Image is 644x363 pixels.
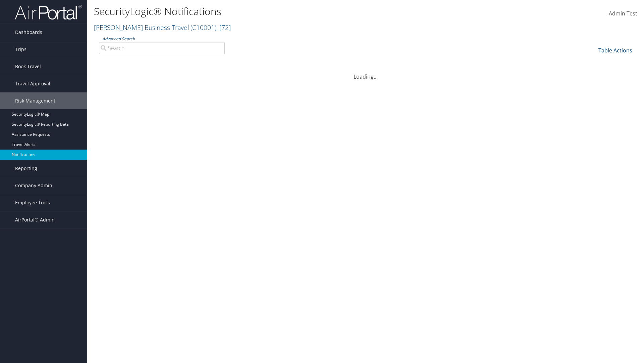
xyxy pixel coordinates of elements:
span: Travel Approval [15,75,50,92]
span: Admin Test [609,10,637,17]
span: Risk Management [15,92,55,109]
h1: SecurityLogic® Notifications [94,4,456,18]
span: AirPortal® Admin [15,211,55,228]
span: Reporting [15,160,37,177]
input: Advanced Search [99,42,225,54]
span: ( C10001 ) [191,23,216,32]
span: , [ 72 ] [216,23,231,32]
a: Table Actions [598,47,632,54]
span: Book Travel [15,58,41,75]
span: Trips [15,41,26,58]
span: Company Admin [15,177,52,194]
a: Admin Test [609,3,637,24]
div: Loading... [94,65,637,81]
span: Employee Tools [15,194,50,211]
a: [PERSON_NAME] Business Travel [94,23,231,32]
span: Dashboards [15,24,42,41]
img: airportal-logo.png [15,4,82,20]
a: Advanced Search [102,36,135,42]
